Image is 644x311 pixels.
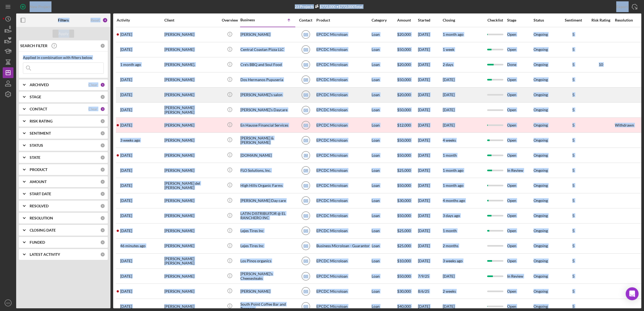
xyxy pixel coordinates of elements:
[611,1,641,12] button: Export
[100,204,105,208] div: 0
[418,88,442,102] div: [DATE]
[397,274,411,278] span: $50,000
[120,78,132,82] time: 2024-09-24 18:24
[443,243,458,248] time: 2 months
[316,163,370,177] div: EPCDC Microloan
[615,123,634,127] div: Withdrawn
[560,108,587,112] div: 5
[316,269,370,283] div: EPCDC Microloan
[507,194,533,208] div: Open
[443,213,460,218] time: 3 days ago
[240,178,294,193] div: High Hills Organic Farms
[303,199,308,203] text: GS
[120,93,132,97] time: 2024-10-08 05:05
[507,133,533,147] div: Open
[507,239,533,253] div: Open
[560,138,587,142] div: 5
[443,92,455,97] time: [DATE]
[303,108,308,112] text: GS
[534,108,548,112] div: Ongoing
[20,44,47,48] b: SEARCH FILTER
[507,18,533,22] div: Stage
[30,83,49,87] b: ARCHIVED
[316,73,370,87] div: EPCDC Microloan
[507,148,533,162] div: Open
[418,254,442,268] div: [DATE]
[164,27,218,42] div: [PERSON_NAME]
[303,289,308,293] text: GS
[372,178,397,193] div: Loan
[240,27,294,42] div: [PERSON_NAME]
[443,138,456,142] time: 4 weeks
[560,259,587,263] div: 5
[534,62,548,67] div: Ongoing
[418,133,442,147] div: [DATE]
[164,148,218,162] div: [PERSON_NAME]
[100,155,105,160] div: 0
[100,107,105,111] div: 3
[23,55,104,60] div: Applied in combination with filters below
[58,30,68,38] div: Apply
[397,18,417,22] div: Amount
[397,153,411,158] span: $50,000
[303,63,308,67] text: GS
[507,269,533,283] div: In Review
[418,27,442,42] div: [DATE]
[560,183,587,188] div: 5
[100,82,105,87] div: 1
[397,47,411,52] span: $50,000
[240,148,294,162] div: [DOMAIN_NAME]
[120,168,132,173] time: 2025-07-09 18:09
[534,289,548,293] div: Ongoing
[316,209,370,223] div: EPCDC Microloan
[560,62,587,67] div: 5
[240,118,294,132] div: En Hausse Financial Services
[397,213,411,218] span: $50,000
[164,224,218,238] div: [PERSON_NAME]
[100,228,105,233] div: 0
[418,73,442,87] div: [DATE]
[316,18,370,22] div: Product
[120,32,132,37] time: 2025-08-28 20:25
[418,103,442,117] div: [DATE]
[443,77,455,82] time: [DATE]
[240,133,294,147] div: [PERSON_NAME] & [PERSON_NAME]
[443,153,457,158] time: 1 month
[560,153,587,158] div: 5
[316,58,370,72] div: EPCDC Microloan
[560,47,587,52] div: 5
[443,198,465,203] time: 4 months ago
[418,269,442,283] div: 7/9/25
[30,1,51,12] div: New Project
[303,259,308,263] text: GS
[316,27,370,42] div: EPCDC Microloan
[560,32,587,37] div: 5
[316,224,370,238] div: EPCDC Microloan
[560,78,587,82] div: 5
[100,43,105,48] div: 0
[100,216,105,221] div: 0
[443,183,463,188] time: 1 month ago
[507,43,533,57] div: Open
[560,214,587,218] div: 5
[560,18,587,22] div: Sentiment
[303,93,308,97] text: GS
[100,143,105,148] div: 0
[316,103,370,117] div: EPCDC Microloan
[534,304,548,309] div: Ongoing
[91,18,100,22] div: Reset
[100,252,105,257] div: 0
[560,244,587,248] div: 5
[443,289,456,293] time: 2 weeks
[372,118,397,132] div: Loan
[16,1,56,12] button: New Project
[397,107,411,112] span: $50,000
[30,204,49,208] b: RESOLVED
[615,18,641,22] div: Resolution
[30,228,56,232] b: CLOSING DATE
[164,118,218,132] div: [PERSON_NAME]
[88,83,98,87] div: Clear
[507,118,533,132] div: Open
[303,244,308,248] text: GS
[418,239,442,253] div: [DATE]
